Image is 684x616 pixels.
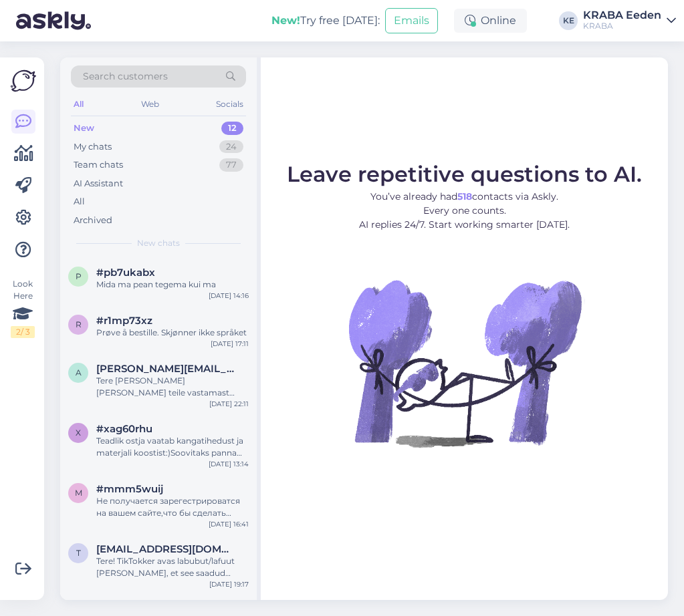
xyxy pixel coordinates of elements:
div: [DATE] 14:16 [209,291,249,301]
div: Web [138,96,162,113]
div: Tere [PERSON_NAME] [PERSON_NAME] teile vastamast [GEOGRAPHIC_DATA] sepa turu noored müüjannad ma ... [96,375,249,399]
button: Emails [385,8,438,33]
span: allan.matt19@gmail.com [96,363,235,375]
div: Team chats [74,158,123,172]
div: Socials [213,96,246,113]
div: [DATE] 17:11 [211,339,249,349]
b: New! [271,14,300,27]
span: t [76,548,81,558]
span: a [76,367,82,377]
span: #r1mp73xz [96,315,152,327]
span: New chats [137,237,180,249]
div: 77 [219,158,243,172]
img: No Chat active [344,243,585,483]
div: New [74,122,94,135]
span: p [76,271,82,281]
span: thomaskristenk@gmail.com [96,543,235,555]
div: Prøve å bestille. Skjønner ikke språket [96,327,249,339]
div: [DATE] 13:14 [209,459,249,469]
div: KRABA Eeden [583,10,661,21]
div: Mida ma pean tegema kui ma [96,279,249,291]
span: #xag60rhu [96,423,152,435]
span: #pb7ukabx [96,267,155,279]
div: Не получается зарегестрироватся на вашем сайте,что бы сделать заказ [96,495,249,519]
div: 2 / 3 [11,326,35,338]
span: m [75,488,82,498]
span: Search customers [83,69,168,84]
div: All [74,195,85,208]
a: KRABA EedenKRABA [583,10,676,31]
div: [DATE] 19:17 [209,579,249,589]
div: Tere! TikTokker avas labubut/lafuut [PERSON_NAME], et see saadud Krabast. Kas võimalik ka see e-p... [96,555,249,579]
span: r [76,319,82,329]
div: Try free [DATE]: [271,13,380,29]
span: x [76,428,81,438]
span: Leave repetitive questions to AI. [287,161,642,187]
div: Archived [74,214,112,227]
div: 24 [219,140,243,154]
div: KRABA [583,21,661,31]
div: [DATE] 22:11 [209,399,249,409]
div: Teadlik ostja vaatab kangatihedust ja materjali koostist:)Soovitaks panna täpsemat infot kodulehe... [96,435,249,459]
div: KE [559,11,578,30]
div: My chats [74,140,112,154]
span: #mmm5wuij [96,483,163,495]
div: Look Here [11,278,35,338]
div: All [71,96,86,113]
div: 12 [221,122,243,135]
b: 518 [457,190,472,202]
p: You’ve already had contacts via Askly. Every one counts. AI replies 24/7. Start working smarter [... [287,190,642,232]
div: Online [454,9,527,33]
div: AI Assistant [74,177,123,190]
img: Askly Logo [11,68,36,94]
div: [DATE] 16:41 [209,519,249,529]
